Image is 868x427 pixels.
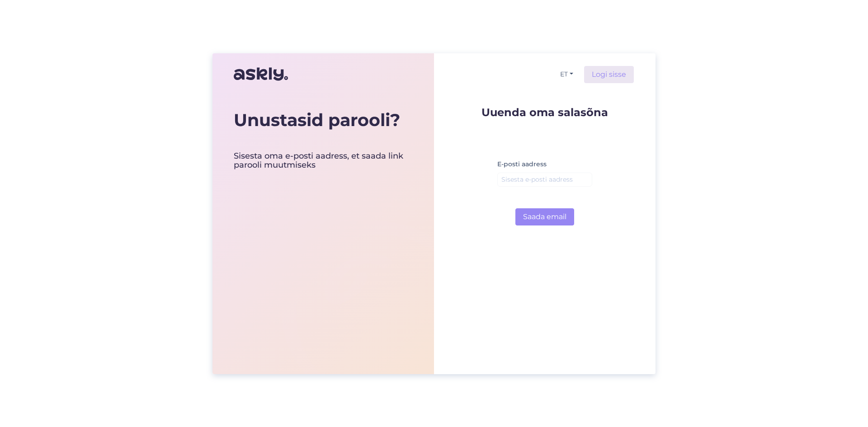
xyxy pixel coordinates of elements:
[515,208,574,225] button: Saada email
[497,160,547,169] label: E-posti aadress
[584,66,634,83] a: Logi sisse
[234,110,413,131] div: Unustasid parooli?
[557,68,577,81] button: ET
[234,152,413,170] div: Sisesta oma e-posti aadress, et saada link parooli muutmiseks
[497,173,592,187] input: Sisesta e-posti aadress
[234,63,288,85] img: Askly
[481,107,608,118] p: Uuenda oma salasõna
